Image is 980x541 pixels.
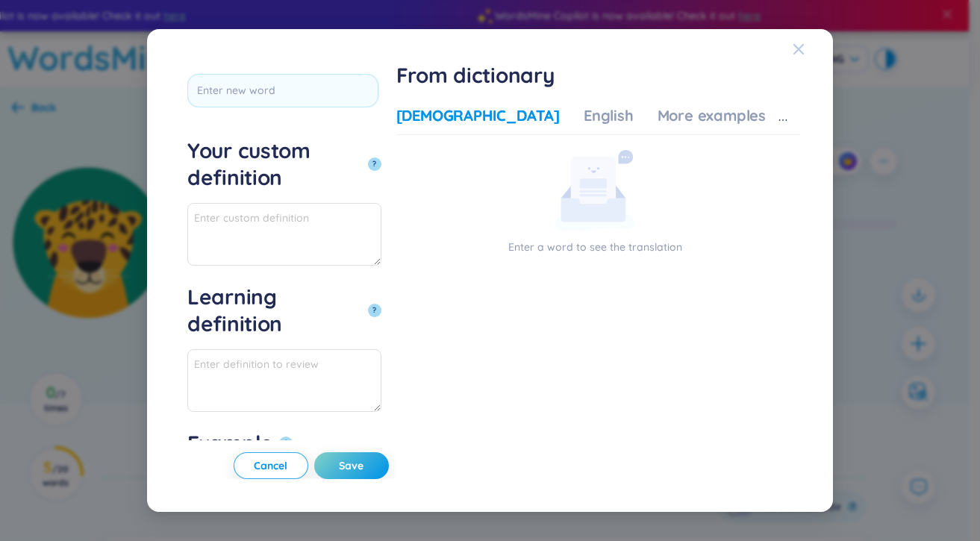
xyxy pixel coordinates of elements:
div: Example [187,430,273,457]
h1: From dictionary [396,62,800,89]
button: Learning definition [368,304,381,317]
span: ellipsis [778,115,788,125]
div: More examples [658,105,766,126]
button: Example [279,437,293,450]
button: ellipsis [766,105,800,135]
div: [DEMOGRAPHIC_DATA] [396,105,560,126]
button: Your custom definition [368,157,381,171]
p: Enter a word to see the translation [396,239,794,255]
div: Your custom definition [187,137,362,191]
div: Learning definition [187,284,362,337]
button: Close [793,29,833,69]
span: Save [339,458,363,473]
span: Cancel [254,458,287,473]
button: Cancel [234,452,308,479]
input: Enter new word [187,74,378,107]
button: Save [314,452,389,479]
div: English [584,105,634,126]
